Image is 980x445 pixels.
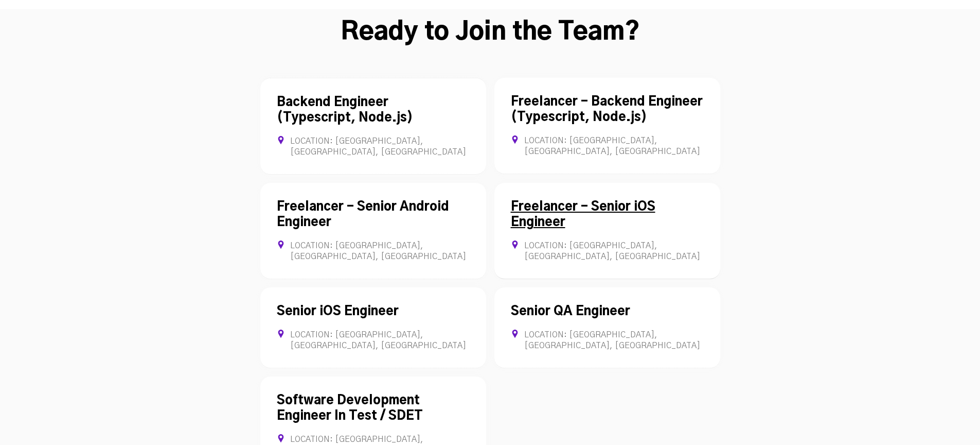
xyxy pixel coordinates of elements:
a: Freelancer - Senior iOS Engineer [511,201,655,229]
a: Senior QA Engineer [511,305,630,318]
div: Location: [GEOGRAPHIC_DATA], [GEOGRAPHIC_DATA], [GEOGRAPHIC_DATA] [511,330,704,351]
div: Location: [GEOGRAPHIC_DATA], [GEOGRAPHIC_DATA], [GEOGRAPHIC_DATA] [277,330,470,351]
a: Senior iOS Engineer [277,305,399,318]
a: Freelancer - Backend Engineer (Typescript, Node.js) [511,96,703,124]
div: Location: [GEOGRAPHIC_DATA], [GEOGRAPHIC_DATA], [GEOGRAPHIC_DATA] [277,136,470,158]
a: Backend Engineer (Typescript, Node.js) [277,96,413,124]
div: Location: [GEOGRAPHIC_DATA], [GEOGRAPHIC_DATA], [GEOGRAPHIC_DATA] [511,241,704,262]
div: Location: [GEOGRAPHIC_DATA], [GEOGRAPHIC_DATA], [GEOGRAPHIC_DATA] [511,135,704,157]
div: Location: [GEOGRAPHIC_DATA], [GEOGRAPHIC_DATA], [GEOGRAPHIC_DATA] [277,241,470,262]
a: Software Development Engineer In Test / SDET [277,395,423,422]
a: Freelancer - Senior Android Engineer [277,201,449,229]
strong: Ready to Join the Team? [341,20,640,45]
